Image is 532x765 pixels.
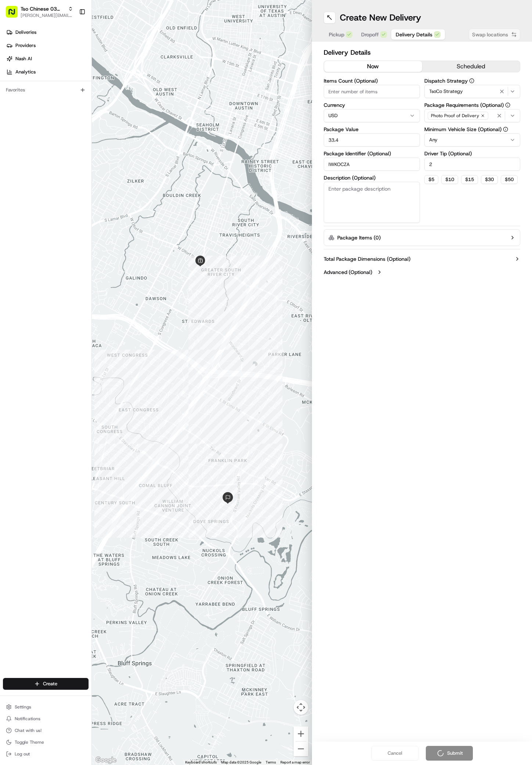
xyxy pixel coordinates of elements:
[361,31,379,38] span: Dropoff
[3,737,89,747] button: Toggle Theme
[102,114,117,120] span: [DATE]
[3,749,89,759] button: Log out
[3,702,89,712] button: Settings
[73,182,89,188] span: Pylon
[7,165,13,171] div: 📗
[84,134,99,140] span: [DATE]
[15,70,29,83] img: 8571987876998_91fb9ceb93ad5c398215_72.jpg
[94,755,118,765] img: Google
[15,164,56,172] span: Knowledge Base
[324,47,520,58] h2: Delivery Details
[422,61,520,72] button: scheduled
[324,268,372,276] label: Advanced (Optional)
[7,107,19,119] img: Antonia (Store Manager)
[33,70,121,77] div: Start new chat
[481,175,498,184] button: $30
[280,760,310,764] a: Report a map error
[15,704,31,710] span: Settings
[15,134,21,140] img: 1736555255976-a54dd68f-1ca7-489b-9aae-adbdc363a1c4
[62,165,68,171] div: 💻
[3,725,89,736] button: Chat with us!
[324,133,420,147] input: Enter package value
[294,700,308,715] button: Map camera controls
[19,47,121,55] input: Clear
[324,61,422,72] button: now
[324,255,410,263] label: Total Package Dimensions (Optional)
[3,714,89,724] button: Notifications
[125,72,134,81] button: Start new chat
[441,175,458,184] button: $10
[15,42,36,49] span: Providers
[429,88,463,95] span: TsoCo Strategy
[21,5,65,12] button: Tso Chinese 03 TsoCo
[324,229,520,246] button: Package Items (0)
[15,55,32,62] span: Nash AI
[3,3,76,21] button: Tso Chinese 03 TsoCo[PERSON_NAME][EMAIL_ADDRESS][DOMAIN_NAME]
[7,127,19,141] img: Wisdom Oko
[324,85,420,98] input: Enter number of items
[294,741,308,756] button: Zoom out
[98,114,101,120] span: •
[3,40,91,51] a: Providers
[461,175,478,184] button: $15
[424,102,521,108] label: Package Requirements (Optional)
[15,739,44,745] span: Toggle Theme
[469,78,474,83] button: Dispatch Strategy
[52,182,89,188] a: Powered byPylon
[114,94,134,103] button: See all
[43,681,57,687] span: Create
[3,66,91,78] a: Analytics
[15,69,36,75] span: Analytics
[23,114,97,120] span: [PERSON_NAME] (Store Manager)
[7,29,134,41] p: Welcome 👋
[501,175,518,184] button: $50
[324,175,420,180] label: Description (Optional)
[59,161,121,174] a: 💻API Documentation
[3,678,89,690] button: Create
[324,255,520,263] button: Total Package Dimensions (Optional)
[324,78,420,83] label: Items Count (Optional)
[221,760,261,764] span: Map data ©2025 Google
[431,113,479,119] span: Photo Proof of Delivery
[15,751,30,757] span: Log out
[7,7,22,22] img: Nash
[7,70,21,83] img: 1736555255976-a54dd68f-1ca7-489b-9aae-adbdc363a1c4
[33,77,101,83] div: We're available if you need us!
[15,29,36,36] span: Deliveries
[23,134,78,140] span: Wisdom [PERSON_NAME]
[424,175,438,184] button: $5
[503,127,508,132] button: Minimum Vehicle Size (Optional)
[324,158,420,171] input: Enter package identifier
[21,12,73,18] button: [PERSON_NAME][EMAIL_ADDRESS][DOMAIN_NAME]
[294,726,308,741] button: Zoom in
[94,755,118,765] a: Open this area in Google Maps (opens a new window)
[424,151,521,156] label: Driver Tip (Optional)
[69,164,118,172] span: API Documentation
[324,127,420,132] label: Package Value
[15,728,42,733] span: Chat with us!
[396,31,432,38] span: Delivery Details
[337,234,381,241] label: Package Items ( 0 )
[424,85,521,98] button: TsoCo Strategy
[3,53,91,65] a: Nash AI
[424,127,521,132] label: Minimum Vehicle Size (Optional)
[424,158,521,171] input: Enter driver tip amount
[340,12,421,24] h1: Create New Delivery
[80,134,82,140] span: •
[505,102,510,108] button: Package Requirements (Optional)
[4,161,59,174] a: 📗Knowledge Base
[324,151,420,156] label: Package Identifier (Optional)
[7,95,49,101] div: Past conversations
[329,31,344,38] span: Pickup
[324,268,520,276] button: Advanced (Optional)
[424,78,521,83] label: Dispatch Strategy
[3,26,91,38] a: Deliveries
[3,84,89,96] div: Favorites
[324,102,420,108] label: Currency
[266,760,276,764] a: Terms
[424,109,521,122] button: Photo Proof of Delivery
[185,760,217,765] button: Keyboard shortcuts
[15,716,40,722] span: Notifications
